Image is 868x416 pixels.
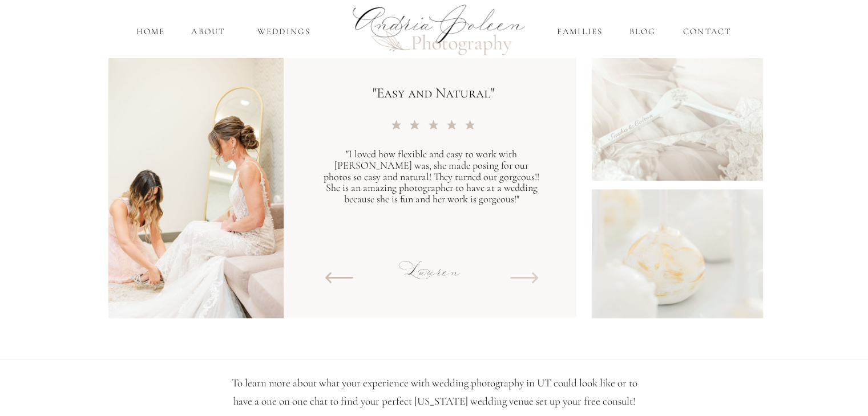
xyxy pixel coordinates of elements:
a: Contact [680,25,734,38]
a: About [189,25,228,38]
div: Lauren [382,270,475,282]
a: Families [555,25,605,38]
h2: "Easy and Natural" [324,85,543,108]
p: To learn more about what your experience with wedding photography in UT could look like or to hav... [230,374,639,409]
a: Weddings [251,25,318,38]
a: home [135,25,167,38]
a: Blog [627,25,659,38]
p: "I loved how flexible and easy to work with [PERSON_NAME] was, she made posing for our photos so ... [320,149,543,211]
